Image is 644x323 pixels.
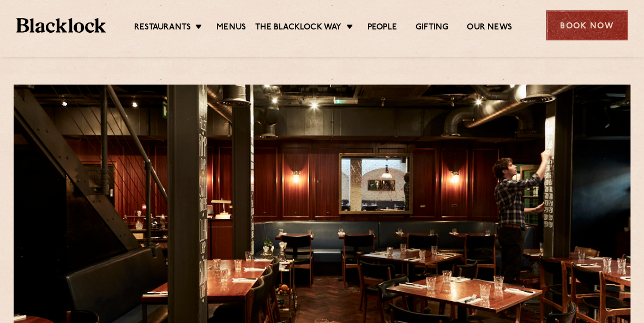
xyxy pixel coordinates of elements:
[255,22,341,34] a: The Blacklock Way
[16,18,106,33] img: BL_Textured_Logo-footer-cropped.svg
[368,22,397,34] a: People
[416,22,448,34] a: Gifting
[216,22,246,34] a: Menus
[134,22,191,34] a: Restaurants
[467,22,512,34] a: Our News
[546,10,628,40] div: Book Now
